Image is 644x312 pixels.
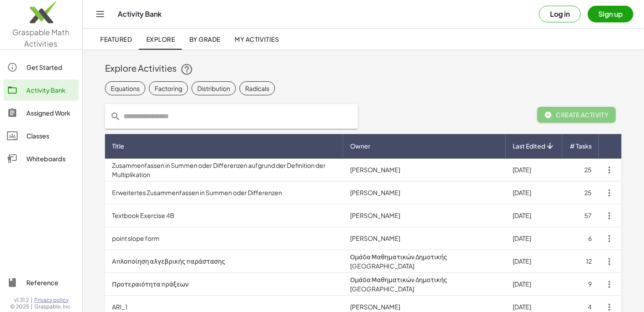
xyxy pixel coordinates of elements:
[155,83,182,93] div: Factoring
[4,80,79,101] a: Activity Bank
[105,62,622,76] div: Explore Activities
[26,277,75,288] div: Reference
[350,141,370,151] span: Owner
[105,204,343,227] td: Textbook Exercise 4B
[110,111,121,122] i: prepended action
[105,159,343,181] td: Zusammenfassen in Summen oder Differenzen aufgrund der Definition der Multiplikation
[35,303,72,310] span: Graspable, Inc.
[105,227,343,250] td: point slope form
[562,204,599,227] td: 57
[506,181,562,204] td: [DATE]
[570,141,592,151] span: # Tasks
[105,250,343,273] td: Απλοποίηση αλγεβρικής παράστασης
[562,159,599,181] td: 25
[26,62,75,73] div: Get Started
[562,250,599,273] td: 12
[4,148,79,169] a: Whiteboards
[343,227,506,250] td: [PERSON_NAME]
[513,141,545,151] span: Last Edited
[31,297,33,304] span: |
[105,181,343,204] td: Erweitertes Zusammenfassen in Summen oder Differenzen
[146,35,175,43] span: Explore
[105,273,343,296] td: Προτεραιότητα πράξεων
[539,6,581,22] button: Log in
[343,159,506,181] td: [PERSON_NAME]
[343,181,506,204] td: [PERSON_NAME]
[562,227,599,250] td: 6
[537,107,616,123] button: Create Activity
[112,141,124,151] span: Title
[14,297,29,304] span: v1.31.2
[100,35,132,43] span: Featured
[35,297,72,304] a: Privacy policy
[189,35,220,43] span: By Grade
[11,303,29,310] span: © 2025
[197,83,230,93] div: Distribution
[588,6,633,22] button: Sign up
[26,153,75,164] div: Whiteboards
[4,272,79,293] a: Reference
[506,273,562,296] td: [DATE]
[26,108,75,118] div: Assigned Work
[506,204,562,227] td: [DATE]
[343,273,506,296] td: Ομάδα Μαθηματικών Δημοτικής [GEOGRAPHIC_DATA]
[343,250,506,273] td: Ομάδα Μαθηματικών Δημοτικής [GEOGRAPHIC_DATA]
[506,227,562,250] td: [DATE]
[4,57,79,78] a: Get Started
[31,303,33,310] span: |
[235,35,279,43] span: My Activities
[245,83,269,93] div: Radicals
[544,111,609,119] span: Create Activity
[93,7,107,21] button: Toggle navigation
[26,85,75,95] div: Activity Bank
[343,204,506,227] td: [PERSON_NAME]
[111,83,140,93] div: Equations
[26,131,75,141] div: Classes
[562,273,599,296] td: 9
[562,181,599,204] td: 25
[4,102,79,123] a: Assigned Work
[13,27,70,48] span: Graspable Math Activities
[506,159,562,181] td: [DATE]
[4,125,79,146] a: Classes
[506,250,562,273] td: [DATE]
